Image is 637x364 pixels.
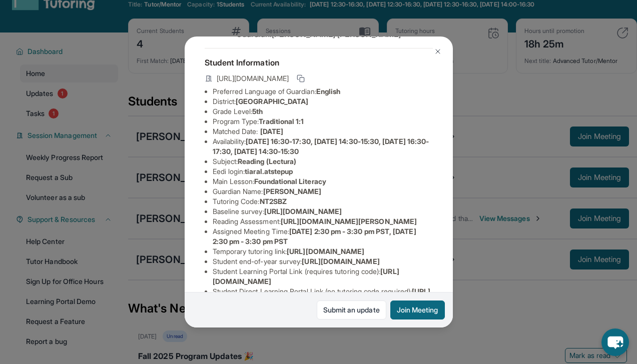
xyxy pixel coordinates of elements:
li: Baseline survey : [213,206,433,216]
span: [PERSON_NAME] [263,187,322,195]
li: Assigned Meeting Time : [213,226,433,246]
button: Copy link [295,72,307,84]
li: Student Learning Portal Link (requires tutoring code) : [213,266,433,286]
li: Availability: [213,136,433,156]
li: Matched Date: [213,126,433,136]
li: Preferred Language of Guardian: [213,86,433,96]
h4: Student Information [205,56,433,68]
span: [URL][DOMAIN_NAME] [287,247,364,255]
li: Temporary tutoring link : [213,246,433,256]
span: [URL][DOMAIN_NAME][PERSON_NAME] [281,217,417,225]
span: [GEOGRAPHIC_DATA] [236,97,308,105]
li: District: [213,96,433,106]
span: [DATE] 16:30-17:30, [DATE] 14:30-15:30, [DATE] 16:30-17:30, [DATE] 14:30-15:30 [213,137,429,155]
button: Join Meeting [390,300,445,319]
span: NT2SBZ [260,197,287,205]
li: Main Lesson : [213,176,433,186]
span: [URL][DOMAIN_NAME] [217,73,289,83]
span: Traditional 1:1 [259,117,304,125]
span: Reading (Lectura) [238,157,296,165]
button: chat-button [601,328,629,356]
li: Guardian Name : [213,186,433,196]
span: Foundational Literacy [254,177,326,185]
li: Eedi login : [213,166,433,176]
span: tiaral.atstepup [245,167,293,175]
li: Grade Level: [213,106,433,116]
span: [URL][DOMAIN_NAME] [302,257,379,265]
span: English [316,87,341,95]
li: Subject : [213,156,433,166]
span: 5th [252,107,263,115]
span: [DATE] 2:30 pm - 3:30 pm PST, [DATE] 2:30 pm - 3:30 pm PST [213,227,416,245]
li: Program Type: [213,116,433,126]
li: Tutoring Code : [213,196,433,206]
li: Student Direct Learning Portal Link (no tutoring code required) : [213,286,433,306]
li: Reading Assessment : [213,216,433,226]
span: [DATE] [260,127,283,135]
span: [URL][DOMAIN_NAME] [264,207,342,215]
img: Close Icon [434,47,442,55]
li: Student end-of-year survey : [213,256,433,266]
a: Submit an update [317,300,386,319]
